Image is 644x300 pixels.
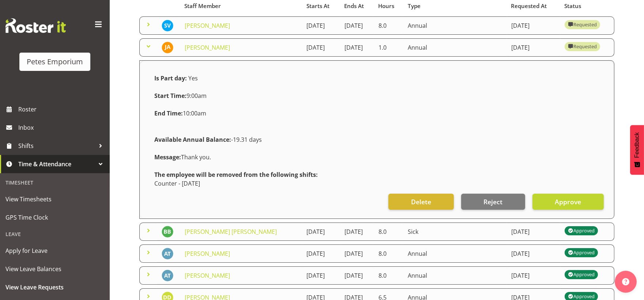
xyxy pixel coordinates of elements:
[162,226,173,238] img: beena-bist9974.jpg
[403,266,507,285] td: Annual
[154,92,187,100] strong: Start Time:
[18,159,95,170] span: Time & Attendance
[2,278,108,296] a: View Leave Requests
[511,2,556,10] div: Requested At
[150,148,604,166] div: Thank you.
[27,56,83,67] div: Petes Emporium
[564,2,610,10] div: Status
[2,260,108,278] a: View Leave Balances
[2,208,108,227] a: GPS Time Clock
[302,38,340,57] td: [DATE]
[507,223,560,241] td: [DATE]
[185,271,230,280] a: [PERSON_NAME]
[388,194,453,210] button: Delete
[555,197,581,206] span: Approve
[378,2,399,10] div: Hours
[568,20,596,29] div: Requested
[154,179,200,187] span: Counter - [DATE]
[5,245,104,256] span: Apply for Leave
[184,2,298,10] div: Staff Member
[340,38,374,57] td: [DATE]
[154,171,318,179] strong: The employee will be removed from the following shifts:
[18,140,95,151] span: Shifts
[507,38,560,57] td: [DATE]
[483,197,502,206] span: Reject
[403,38,507,57] td: Annual
[403,16,507,35] td: Annual
[18,104,106,115] span: Roster
[306,2,336,10] div: Starts At
[403,244,507,263] td: Annual
[18,122,106,133] span: Inbox
[374,244,404,263] td: 8.0
[154,153,181,161] strong: Message:
[154,74,187,82] strong: Is Part day:
[411,197,431,206] span: Delete
[302,16,340,35] td: [DATE]
[5,263,104,274] span: View Leave Balances
[162,42,173,53] img: jeseryl-armstrong10788.jpg
[2,242,108,260] a: Apply for Leave
[634,132,640,158] span: Feedback
[185,22,230,30] a: [PERSON_NAME]
[374,16,404,35] td: 8.0
[340,223,374,241] td: [DATE]
[162,248,173,259] img: alex-micheal-taniwha5364.jpg
[568,270,594,279] div: Approved
[5,212,104,223] span: GPS Time Clock
[302,244,340,263] td: [DATE]
[374,38,404,57] td: 1.0
[630,125,644,175] button: Feedback - Show survey
[154,109,183,117] strong: End Time:
[340,266,374,285] td: [DATE]
[185,43,230,52] a: [PERSON_NAME]
[185,250,230,258] a: [PERSON_NAME]
[188,74,198,82] span: Yes
[302,223,340,241] td: [DATE]
[2,227,108,242] div: Leave
[568,248,594,257] div: Approved
[185,228,277,236] a: [PERSON_NAME] [PERSON_NAME]
[507,16,560,35] td: [DATE]
[340,16,374,35] td: [DATE]
[344,2,370,10] div: Ends At
[5,282,104,293] span: View Leave Requests
[374,266,404,285] td: 8.0
[302,266,340,285] td: [DATE]
[154,109,206,117] span: 10:00am
[5,194,104,205] span: View Timesheets
[162,20,173,31] img: sasha-vandervalk6911.jpg
[461,194,525,210] button: Reject
[162,270,173,281] img: alex-micheal-taniwha5364.jpg
[154,136,231,144] strong: Available Annual Balance:
[403,223,507,241] td: Sick
[154,92,207,100] span: 9:00am
[622,278,629,285] img: help-xxl-2.png
[150,131,604,148] div: -19.31 days
[2,190,108,208] a: View Timesheets
[568,226,594,235] div: Approved
[374,223,404,241] td: 8.0
[507,266,560,285] td: [DATE]
[340,244,374,263] td: [DATE]
[408,2,503,10] div: Type
[507,244,560,263] td: [DATE]
[5,18,66,33] img: Rosterit website logo
[532,194,604,210] button: Approve
[2,175,108,190] div: Timesheet
[568,42,596,51] div: Requested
